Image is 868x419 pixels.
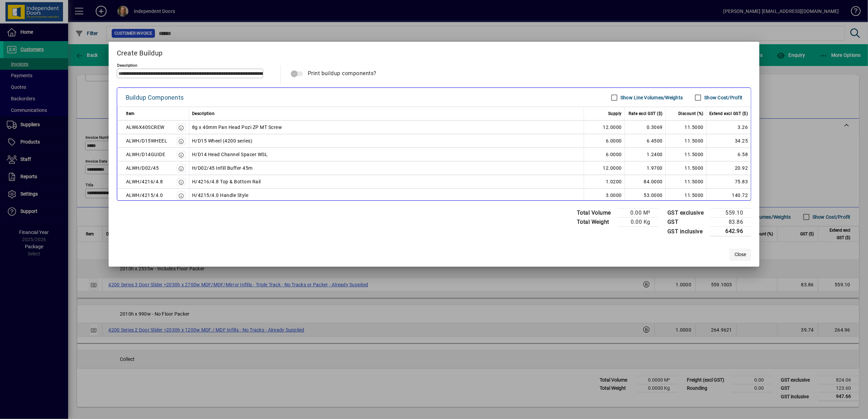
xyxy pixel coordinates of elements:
mat-label: Description [117,63,137,68]
td: 34.25 [707,134,751,148]
td: 8g x 40mm Pan Head Pozi ZP MT Screw [189,120,584,134]
div: ALW6X40SCREW [126,123,164,131]
div: 1.9700 [628,164,663,172]
span: Print buildup components? [308,70,377,77]
div: 1.2400 [628,150,663,158]
td: 6.0000 [584,148,625,161]
div: ALWH/D15WHEEL [126,137,168,145]
span: Rate excl GST ($) [629,110,663,118]
label: Show Line Volumes/Weights [619,94,683,101]
td: GST [664,218,711,227]
td: H/D02/45 Infill Buffer 45m [189,161,584,175]
td: 0.00 M³ [618,208,659,218]
td: 11.5000 [666,188,707,202]
td: 1.0200 [584,175,625,188]
h2: Create Buildup [109,42,760,62]
div: Buildup Components [126,92,184,103]
span: Description [192,110,215,118]
td: 6.58 [707,148,751,161]
td: 140.72 [707,188,751,202]
td: 83.86 [710,218,751,227]
td: 6.0000 [584,134,625,148]
td: GST inclusive [664,227,711,236]
span: Close [735,251,746,258]
td: Total Volume [573,208,618,218]
div: ALWH/4215/4.0 [126,191,163,199]
td: 11.5000 [666,134,707,148]
span: Item [126,110,135,118]
td: H/4216/4.8 Top & Bottom Rail [189,175,584,188]
td: 12.0000 [584,120,625,134]
td: Total Weight [573,218,618,227]
td: 11.5000 [666,148,707,161]
span: Supply [608,110,622,118]
td: 12.0000 [584,161,625,175]
td: 3.0000 [584,188,625,202]
td: 11.5000 [666,161,707,175]
td: 0.00 Kg [618,218,659,227]
td: H/D14 Head Channel Spacer WSL [189,148,584,161]
label: Show Cost/Profit [703,94,742,101]
div: 6.4500 [628,137,663,145]
td: 11.5000 [666,175,707,188]
td: 75.83 [707,175,751,188]
td: 642.96 [710,227,751,236]
div: ALWH/D02/45 [126,164,159,172]
td: H/D15 Wheel (4200 series) [189,134,584,148]
td: H/4215/4.0 Handle Style [189,188,584,202]
div: 53.0000 [628,191,663,199]
div: 0.3069 [628,123,663,131]
span: Extend excl GST ($) [709,110,748,118]
td: 3.26 [707,120,751,134]
div: 84.0000 [628,178,663,186]
td: 11.5000 [666,120,707,134]
td: GST exclusive [664,208,711,218]
button: Close [729,249,751,261]
td: 20.92 [707,161,751,175]
div: ALWH/D14GUIDE [126,150,165,158]
td: 559.10 [710,208,751,218]
span: Discount (%) [678,110,704,118]
div: ALWH/4216/4.8 [126,178,163,186]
